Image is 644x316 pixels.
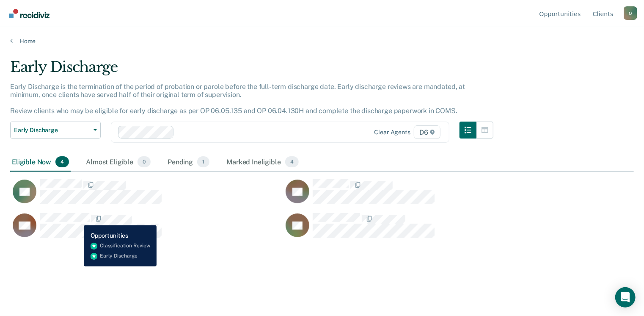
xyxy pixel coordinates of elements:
div: Open Intercom Messenger [615,287,636,308]
div: Pending1 [166,153,211,172]
button: Early Discharge [10,122,101,139]
span: D6 [414,125,440,139]
img: Recidiviz [9,9,50,18]
div: CaseloadOpportunityCell-0501037 [283,179,556,213]
div: CaseloadOpportunityCell-0690611 [10,213,283,247]
span: 4 [285,156,299,167]
button: Profile dropdown button [624,6,637,20]
div: CaseloadOpportunityCell-0854176 [10,179,283,213]
a: Home [10,37,634,45]
div: Marked Ineligible4 [225,153,300,172]
div: O [624,6,637,20]
span: 1 [197,156,209,167]
div: Early Discharge [10,58,493,83]
div: CaseloadOpportunityCell-0676295 [283,213,556,247]
div: Almost Eligible0 [84,153,152,172]
p: Early Discharge is the termination of the period of probation or parole before the full-term disc... [10,83,465,115]
span: Early Discharge [14,127,90,134]
span: 4 [55,156,69,167]
div: Clear agents [374,129,410,136]
span: 0 [138,156,151,167]
div: Eligible Now4 [10,153,71,172]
